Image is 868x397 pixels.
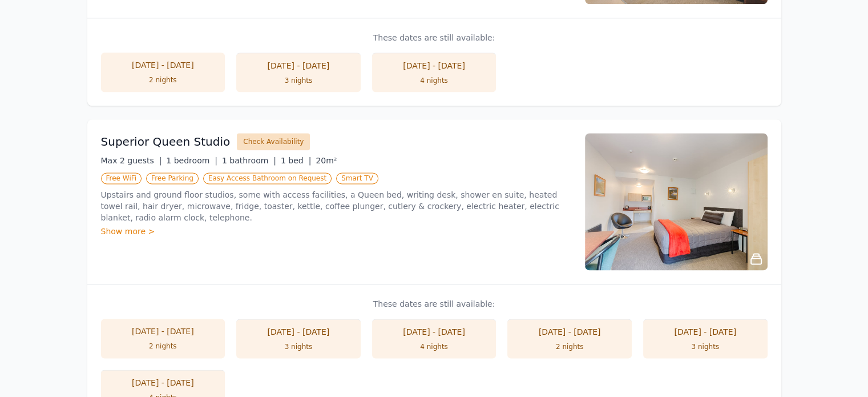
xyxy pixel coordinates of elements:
div: 2 nights [519,342,620,351]
div: 3 nights [655,342,756,351]
div: [DATE] - [DATE] [248,326,349,338]
div: 2 nights [112,342,214,351]
span: 20m² [316,156,337,165]
button: Check Availability [237,133,310,150]
div: [DATE] - [DATE] [248,60,349,71]
div: 2 nights [112,75,214,85]
span: 1 bathroom | [222,156,276,165]
span: Free Parking [146,173,199,184]
div: 4 nights [383,76,485,85]
span: Smart TV [336,173,378,184]
span: Free WiFi [101,173,142,184]
div: [DATE] - [DATE] [112,377,214,388]
div: [DATE] - [DATE] [112,59,214,71]
div: [DATE] - [DATE] [519,326,620,338]
div: [DATE] - [DATE] [383,60,485,71]
div: 3 nights [248,76,349,85]
div: Show more > [101,226,571,237]
span: Easy Access Bathroom on Request [203,173,332,184]
span: 1 bedroom | [166,156,217,165]
span: 1 bed | [281,156,311,165]
div: [DATE] - [DATE] [112,326,214,337]
p: These dates are still available: [101,298,768,310]
span: Max 2 guests | [101,156,162,165]
div: 4 nights [383,342,485,351]
p: These dates are still available: [101,32,768,43]
div: [DATE] - [DATE] [383,326,485,338]
p: Upstairs and ground floor studios, some with access facilities, a Queen bed, writing desk, shower... [101,189,571,223]
h3: Superior Queen Studio [101,134,231,150]
div: [DATE] - [DATE] [655,326,756,338]
div: 3 nights [248,342,349,351]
